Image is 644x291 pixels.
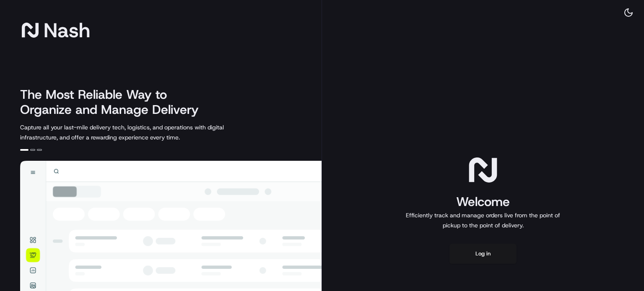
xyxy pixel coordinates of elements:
[449,244,517,264] button: Log in
[20,87,208,117] h2: The Most Reliable Way to Organize and Manage Delivery
[402,193,563,210] h1: Welcome
[402,210,563,230] p: Efficiently track and manage orders live from the point of pickup to the point of delivery.
[20,122,262,142] p: Capture all your last-mile delivery tech, logistics, and operations with digital infrastructure, ...
[44,22,90,39] span: Nash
